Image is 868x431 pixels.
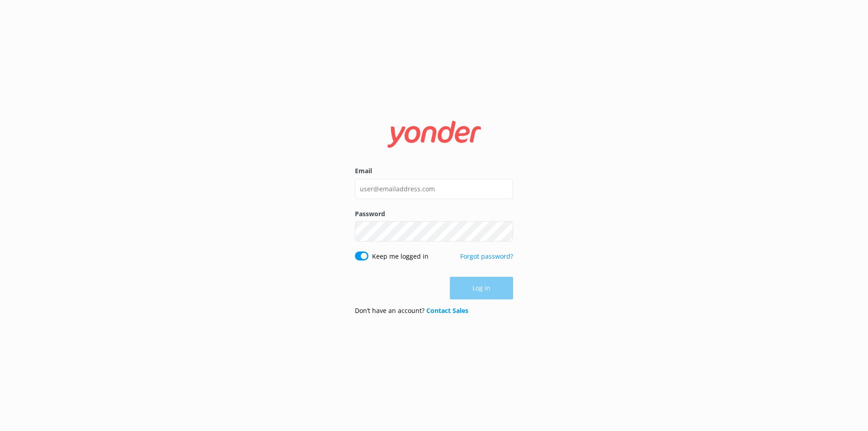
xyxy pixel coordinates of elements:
[460,252,513,260] a: Forgot password?
[355,166,513,176] label: Email
[355,306,468,316] p: Don’t have an account?
[495,223,513,241] button: Show password
[372,251,429,261] label: Keep me logged in
[426,306,468,315] a: Contact Sales
[355,209,513,219] label: Password
[355,179,513,199] input: user@emailaddress.com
